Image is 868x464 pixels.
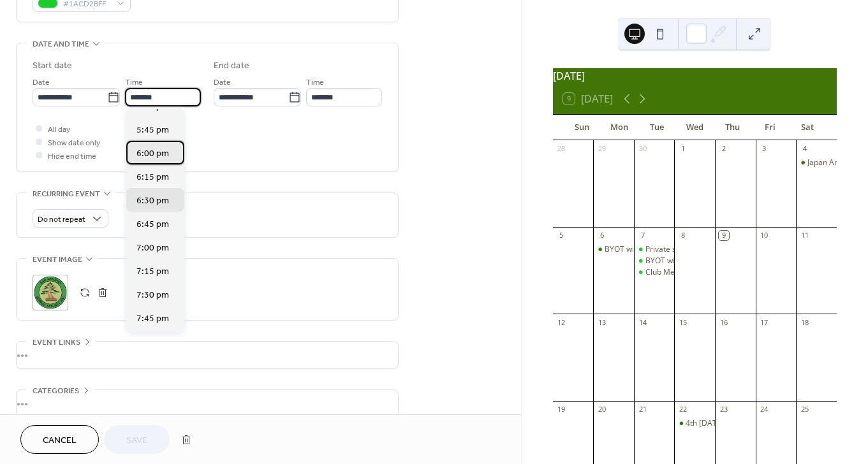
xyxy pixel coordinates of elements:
div: 22 [678,405,688,414]
div: 1 [678,144,688,154]
span: 7:30 pm [136,289,169,302]
span: Categories [33,384,79,398]
div: Private session available with Adam Lavigne [634,244,675,255]
span: Event image [33,253,82,266]
span: Date [33,76,50,89]
div: 30 [638,144,647,154]
div: 21 [638,405,647,414]
div: 14 [638,317,647,327]
div: 6 [597,231,607,240]
div: 12 [557,317,566,327]
div: Tue [638,115,676,140]
span: Date [214,76,231,89]
span: Time [306,76,324,89]
div: 11 [800,231,809,240]
div: 3 [760,144,769,154]
span: Recurring event [33,187,100,201]
span: Time [125,76,143,89]
div: 17 [760,317,769,327]
span: 6:15 pm [136,171,169,184]
div: 15 [678,317,688,327]
div: 4th Wednesday BYOT Workshop and Progressive Study Group [674,418,715,429]
div: 2 [719,144,728,154]
div: End date [214,59,249,73]
div: Private session available with [PERSON_NAME] [645,244,811,255]
span: Do not repeat [38,212,85,227]
span: 5:45 pm [136,124,169,137]
span: All day [48,123,70,136]
div: Wed [676,115,714,140]
div: 4 [800,144,809,154]
div: 5 [557,231,566,240]
div: Japan American Society of San Antonio Akimatsuri 2025 Fall Festival [796,157,837,168]
div: Mon [601,115,638,140]
div: 13 [597,317,607,327]
span: Cancel [43,434,77,447]
span: 7:00 pm [136,242,169,255]
span: Event links [33,336,80,349]
div: 10 [760,231,769,240]
div: 23 [719,405,728,414]
div: 24 [760,405,769,414]
div: Thu [714,115,751,140]
span: 6:30 pm [136,194,169,208]
div: Start date [33,59,72,73]
div: BYOT with [PERSON_NAME] [645,256,744,266]
div: Fri [751,115,789,140]
div: 18 [800,317,809,327]
div: BYOT with [PERSON_NAME] [605,244,703,255]
span: 6:45 pm [136,218,169,231]
span: 7:45 pm [136,312,169,326]
span: 7:15 pm [136,265,169,279]
div: 9 [719,231,728,240]
div: 19 [557,405,566,414]
div: 28 [557,144,566,154]
div: ••• [17,342,398,368]
span: 6:00 pm [136,147,169,161]
div: BYOT with Adam Lavigne [593,244,634,255]
div: [DATE] [553,68,837,83]
div: 25 [800,405,809,414]
span: Hide end time [48,150,96,163]
div: Club Meeting w/ Adam Lavigne, Lions Field, 6:30pm [634,267,675,278]
div: BYOT with Adam Lavigne [634,256,675,266]
span: Show date only [48,136,100,150]
div: ••• [17,390,398,417]
span: Date and time [33,38,89,51]
div: 16 [719,317,728,327]
div: 29 [597,144,607,154]
div: Sun [563,115,601,140]
button: Cancel [20,425,99,454]
div: Sat [789,115,827,140]
div: 20 [597,405,607,414]
div: 7 [638,231,647,240]
div: ; [33,275,68,310]
div: 8 [678,231,688,240]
